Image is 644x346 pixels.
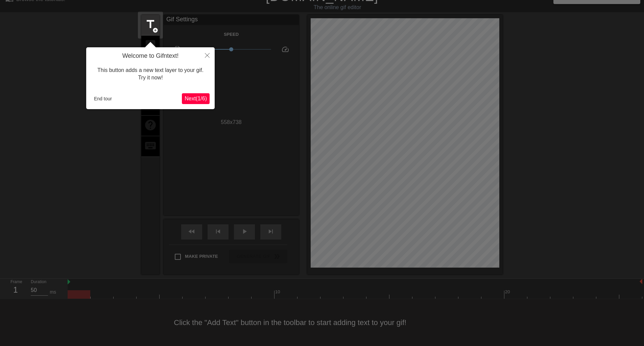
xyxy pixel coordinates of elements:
[91,94,115,104] button: End tour
[200,47,215,63] button: Close
[91,52,210,60] h4: Welcome to Gifntext!
[182,93,210,104] button: Next
[91,60,210,89] div: This button adds a new text layer to your gif. Try it now!
[185,96,207,101] span: Next ( 1 / 6 )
